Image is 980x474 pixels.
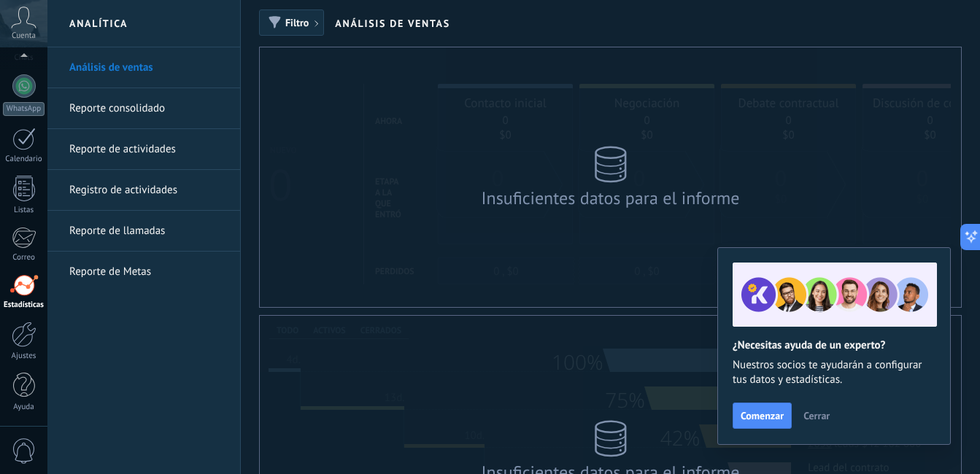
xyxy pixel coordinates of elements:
span: Cuenta [12,31,36,41]
div: Insuficientes datos para el informe [479,187,742,209]
span: Comenzar [741,411,784,421]
span: Cerrar [803,411,830,421]
div: Calendario [3,155,45,164]
a: Reporte consolidado [69,88,225,129]
a: Reporte de actividades [69,129,225,170]
li: Reporte de Metas [47,252,240,292]
button: Comenzar [733,403,792,429]
li: Análisis de ventas [47,47,240,88]
li: Reporte de llamadas [47,211,240,252]
div: Ayuda [3,403,45,412]
li: Registro de actividades [47,170,240,211]
span: Filtro [285,18,309,28]
button: Cerrar [797,405,836,427]
div: Ajustes [3,351,45,361]
button: Filtro [259,9,324,36]
a: Reporte de llamadas [69,211,225,252]
a: Registro de actividades [69,170,225,211]
a: Reporte de Metas [69,252,225,292]
div: Listas [3,206,45,215]
li: Reporte de actividades [47,129,240,170]
a: Análisis de ventas [69,47,225,88]
h2: ¿Necesitas ayuda de un experto? [733,338,935,352]
div: Correo [3,253,45,263]
span: Nuestros socios te ayudarán a configurar tus datos y estadísticas. [733,358,935,387]
div: WhatsApp [3,102,45,116]
div: Estadísticas [3,300,45,310]
li: Reporte consolidado [47,88,240,129]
